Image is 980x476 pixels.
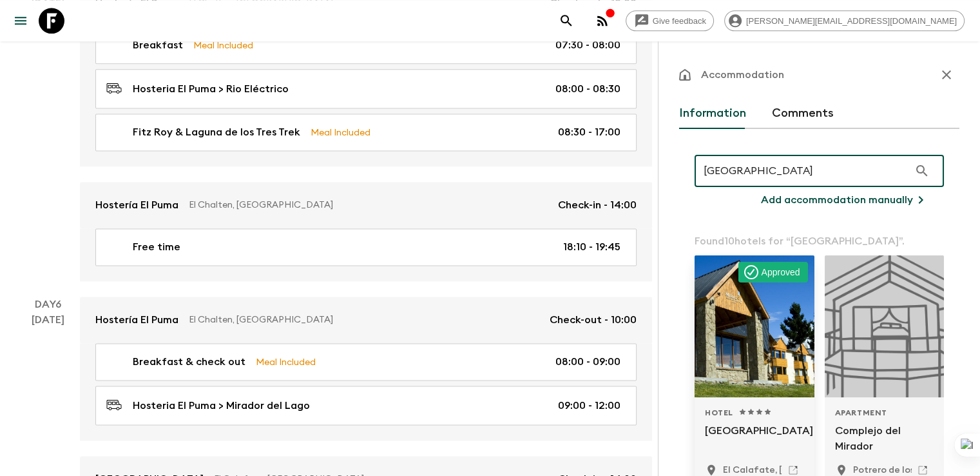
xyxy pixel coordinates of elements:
[550,312,637,328] p: Check-out - 10:00
[311,125,370,139] p: Meal Included
[95,114,637,151] a: Fitz Roy & Laguna de los Tres TrekMeal Included08:30 - 17:00
[745,187,944,213] button: Add accommodation manually
[626,10,714,31] a: Give feedback
[95,69,637,108] a: Hosteria El Puma > Rio Eléctrico08:00 - 08:30
[695,233,944,249] p: Found 10 hotels for “ [GEOGRAPHIC_DATA] ”.
[695,255,814,397] div: Photo of Mirador del Lago Hotel
[133,354,245,370] p: Breakfast & check out
[95,386,637,425] a: Hosteria El Puma > Mirador del Lago09:00 - 12:00
[555,354,620,370] p: 08:00 - 09:00
[558,124,620,140] p: 08:30 - 17:00
[133,239,180,255] p: Free time
[95,343,637,381] a: Breakfast & check outMeal Included08:00 - 09:00
[558,197,637,213] p: Check-in - 14:00
[835,408,887,418] span: Apartment
[193,38,253,52] p: Meal Included
[701,67,784,83] p: Accommodation
[15,297,80,312] p: Day 6
[695,153,909,189] input: Search for a region or hotel...
[563,239,620,255] p: 18:10 - 19:45
[256,355,316,369] p: Meal Included
[772,98,834,129] button: Comments
[724,10,965,31] div: [PERSON_NAME][EMAIL_ADDRESS][DOMAIN_NAME]
[553,8,579,34] button: search adventures
[739,16,964,26] span: [PERSON_NAME][EMAIL_ADDRESS][DOMAIN_NAME]
[705,408,733,418] span: Hotel
[133,81,289,97] p: Hosteria El Puma > Rio Eléctrico
[555,81,620,97] p: 08:00 - 08:30
[705,423,804,454] p: [GEOGRAPHIC_DATA]
[189,199,548,212] p: El Chalten, [GEOGRAPHIC_DATA]
[95,312,178,328] p: Hostería El Puma
[95,228,637,266] a: Free time18:10 - 19:45
[646,16,713,26] span: Give feedback
[679,98,746,129] button: Information
[189,313,539,326] p: El Chalten, [GEOGRAPHIC_DATA]
[133,124,300,140] p: Fitz Roy & Laguna de los Tres Trek
[761,192,913,208] p: Add accommodation manually
[555,37,620,53] p: 07:30 - 08:00
[95,197,178,213] p: Hostería El Puma
[762,266,800,279] p: Approved
[835,423,934,454] p: Complejo del Mirador
[95,26,637,64] a: BreakfastMeal Included07:30 - 08:00
[558,398,620,413] p: 09:00 - 12:00
[8,8,34,34] button: menu
[80,182,652,228] a: Hostería El PumaEl Chalten, [GEOGRAPHIC_DATA]Check-in - 14:00
[133,398,310,413] p: Hosteria El Puma > Mirador del Lago
[80,297,652,343] a: Hostería El PumaEl Chalten, [GEOGRAPHIC_DATA]Check-out - 10:00
[133,37,183,53] p: Breakfast
[825,255,945,397] div: Photo of Complejo del Mirador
